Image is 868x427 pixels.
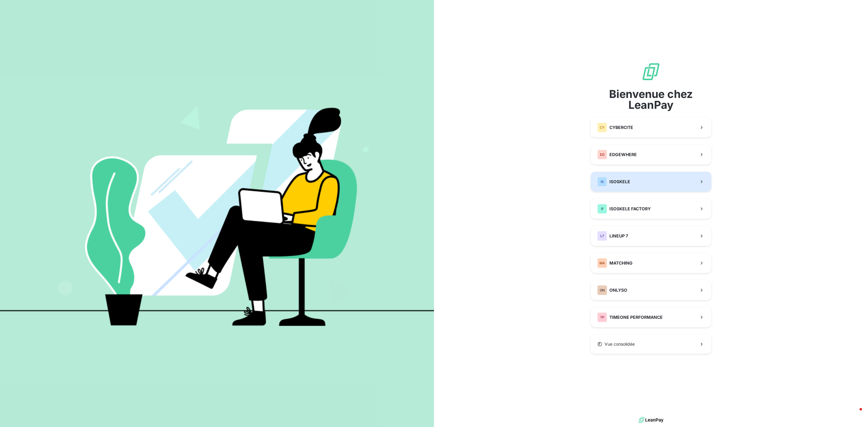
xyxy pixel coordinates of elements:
span: LINEUP 7 [609,233,628,239]
button: ONONLYSO [591,280,711,300]
div: ON [597,285,607,295]
span: Bienvenue chez LeanPay [591,89,711,110]
span: EDGEWHERE [609,152,637,158]
div: L7 [597,231,607,241]
img: logo sigle [641,62,661,81]
span: ONLYSO [609,287,627,293]
button: ISISOSKELE [591,172,711,192]
div: ED [597,150,607,159]
button: MAMATCHING [591,253,711,273]
span: Vue consolidée [605,341,635,347]
button: CYCYBERCITE [591,118,711,137]
span: CYBERCITE [609,124,633,130]
img: logo [639,416,663,425]
button: EDEDGEWHERE [591,145,711,165]
button: L7LINEUP 7 [591,226,711,246]
div: TP [597,312,607,322]
button: TPTIMEONE PERFORMANCE [591,307,711,327]
div: CY [597,123,607,132]
button: IFISOSKELE FACTORY [591,199,711,219]
span: MATCHING [609,260,633,266]
span: ISOSKELE FACTORY [609,206,651,212]
span: ISOSKELE [609,179,630,185]
div: MA [597,258,607,268]
iframe: Intercom live chat [848,407,862,421]
span: TIMEONE PERFORMANCE [609,314,663,320]
div: IF [597,204,607,214]
div: IS [597,177,607,187]
button: Vue consolidée [591,334,711,354]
